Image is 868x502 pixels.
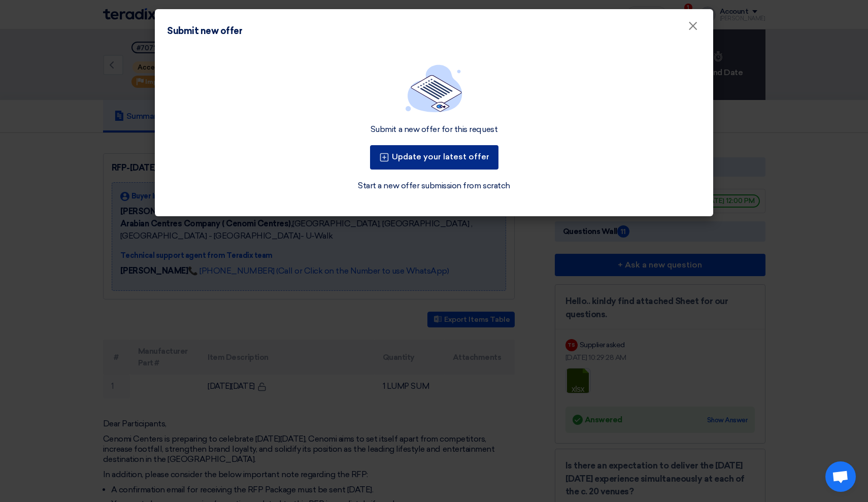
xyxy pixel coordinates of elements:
[371,124,497,135] div: Submit a new offer for this request
[406,64,462,112] img: empty_state_list.svg
[688,18,698,39] span: ×
[358,180,510,192] a: Start a new offer submission from scratch
[167,24,242,38] div: Submit new offer
[370,145,498,170] button: Update your latest offer
[680,16,706,37] button: Close
[825,461,856,492] a: Open chat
